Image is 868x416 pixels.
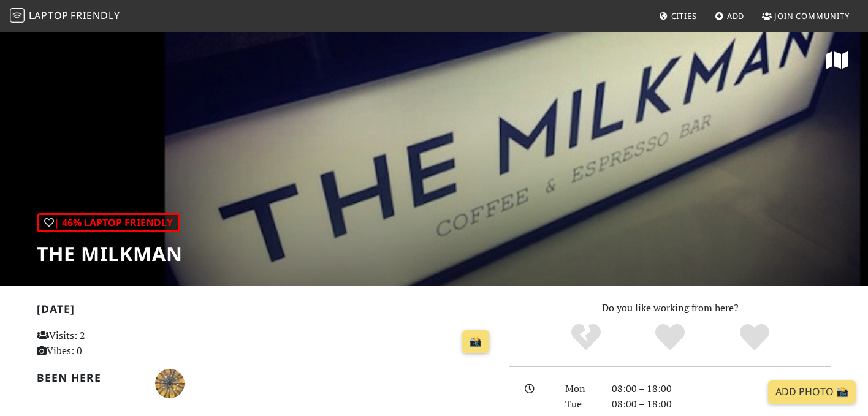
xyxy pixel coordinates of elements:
[70,9,120,22] span: Friendly
[544,322,628,353] div: No
[710,5,750,27] a: Add
[628,322,712,353] div: Yes
[37,242,183,265] h1: The Milkman
[671,10,697,21] span: Cities
[712,322,797,353] div: Definitely!
[37,213,180,233] div: | 46% Laptop Friendly
[558,396,604,412] div: Tue
[29,9,69,22] span: Laptop
[604,396,839,412] div: 08:00 – 18:00
[509,300,831,316] p: Do you like working from here?
[774,10,850,21] span: Join Community
[37,328,180,359] p: Visits: 2 Vibes: 0
[558,381,604,397] div: Mon
[654,5,702,27] a: Cities
[37,303,494,320] h2: [DATE]
[155,376,185,389] span: Stephen Graham
[727,10,745,21] span: Add
[155,369,185,398] img: 1834-stephen.jpg
[37,371,140,384] h2: Been here
[10,8,25,23] img: LaptopFriendly
[768,380,856,404] a: Add Photo 📸
[604,381,839,397] div: 08:00 – 18:00
[10,6,120,27] a: LaptopFriendly LaptopFriendly
[757,5,855,27] a: Join Community
[462,330,489,354] a: 📸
